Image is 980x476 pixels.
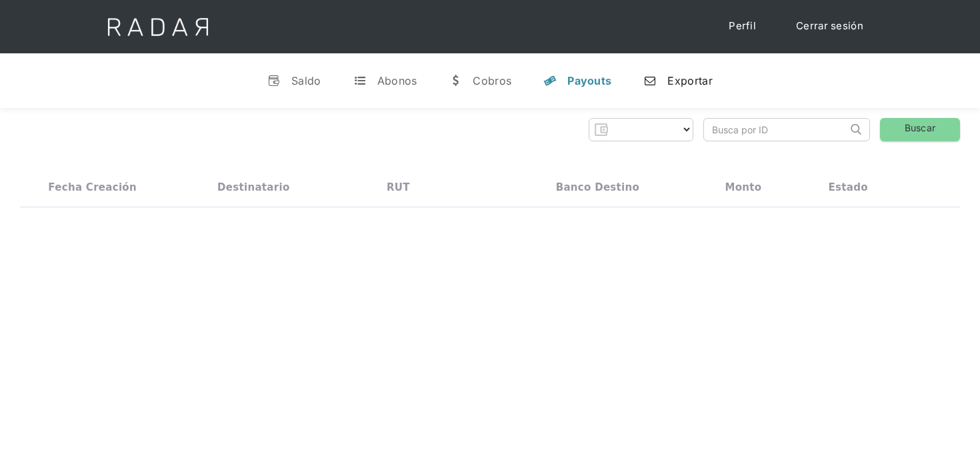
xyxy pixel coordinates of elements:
div: Cobros [473,74,511,87]
a: Buscar [880,118,960,141]
div: v [267,74,281,87]
div: n [643,74,657,87]
div: Estado [829,181,868,193]
div: Fecha creación [48,181,137,193]
div: RUT [387,181,410,193]
div: Banco destino [556,181,639,193]
div: Payouts [567,74,611,87]
form: Form [589,118,693,141]
a: Cerrar sesión [783,13,877,39]
div: Monto [725,181,761,193]
div: Exportar [667,74,712,87]
input: Busca por ID [704,119,847,141]
div: Abonos [377,74,417,87]
div: y [543,74,557,87]
div: t [353,74,367,87]
a: Perfil [715,13,769,39]
div: Saldo [291,74,321,87]
div: Destinatario [217,181,289,193]
div: w [449,74,462,87]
